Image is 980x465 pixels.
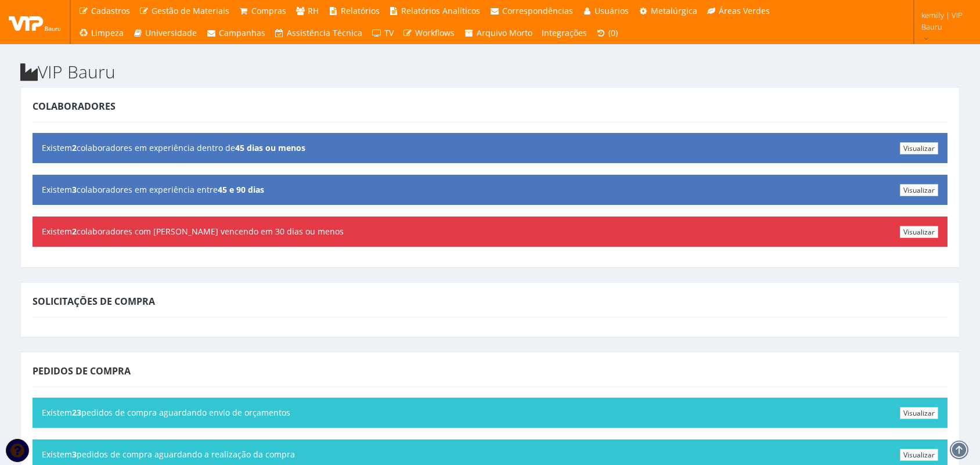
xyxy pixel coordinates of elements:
a: Visualizar [900,407,938,419]
span: Campanhas [219,27,265,38]
span: kemilly | VIP Bauru [921,9,965,33]
a: Visualizar [900,142,938,154]
a: Arquivo Morto [459,22,537,44]
img: logo [9,13,61,31]
a: Limpeza [74,22,128,44]
span: Arquivo Morto [477,27,532,38]
b: 2 [72,226,77,237]
span: Relatórios Analíticos [401,5,480,16]
span: Usuários [595,5,629,16]
b: 45 e 90 dias [218,184,264,195]
a: Visualizar [900,184,938,196]
a: Campanhas [201,22,270,44]
a: Universidade [128,22,202,44]
span: RH [308,5,319,16]
b: 3 [72,184,77,195]
span: Assistência Técnica [287,27,362,38]
a: Assistência Técnica [270,22,368,44]
a: TV [367,22,398,44]
span: (0) [608,27,618,38]
b: 3 [72,449,77,460]
div: Existem colaboradores em experiência dentro de [33,133,947,163]
a: Integrações [537,22,592,44]
a: Workflows [398,22,460,44]
span: Relatórios [341,5,380,16]
span: Solicitações de Compra [33,295,155,308]
span: Universidade [145,27,197,38]
span: Cadastros [91,5,130,16]
a: Visualizar [900,226,938,238]
b: 2 [72,142,77,153]
span: Gestão de Materiais [152,5,229,16]
span: Metalúrgica [651,5,697,16]
b: 45 dias ou menos [235,142,305,153]
span: Pedidos de Compra [33,365,131,377]
h2: VIP Bauru [20,62,960,81]
span: Limpeza [91,27,124,38]
b: 23 [72,407,81,418]
span: TV [384,27,394,38]
span: Workflows [415,27,455,38]
span: Correspondências [502,5,573,16]
span: Colaboradores [33,100,116,113]
span: Integrações [542,27,587,38]
span: Compras [251,5,286,16]
span: Áreas Verdes [719,5,770,16]
div: Existem colaboradores com [PERSON_NAME] vencendo em 30 dias ou menos [33,217,947,247]
div: Existem colaboradores em experiência entre [33,175,947,205]
a: Visualizar [900,449,938,461]
div: Existem pedidos de compra aguardando envio de orçamentos [33,398,947,428]
a: (0) [592,22,623,44]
